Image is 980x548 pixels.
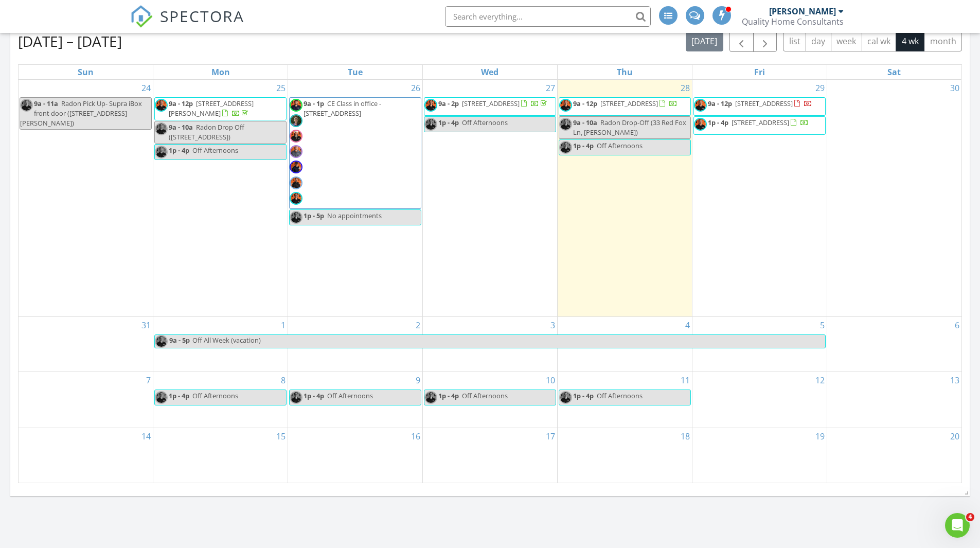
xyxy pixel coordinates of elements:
[573,99,597,108] span: 9a - 12p
[327,211,382,220] span: No appointments
[153,317,288,372] td: Go to September 1, 2025
[327,391,373,400] span: Off Afternoons
[288,317,423,372] td: Go to September 2, 2025
[573,118,686,137] span: Radon Drop-Off (33 Red Fox Ln, [PERSON_NAME])
[290,391,302,404] img: 0b7a68512.jpg
[438,391,459,400] span: 1p - 4p
[409,428,422,445] a: Go to September 16, 2025
[708,99,812,108] a: 9a - 12p [STREET_ADDRESS]
[192,146,238,155] span: Off Afternoons
[827,372,961,428] td: Go to September 13, 2025
[423,317,558,372] td: Go to September 3, 2025
[424,97,556,116] a: 9a - 2p [STREET_ADDRESS]
[169,335,190,348] span: 9a - 5p
[708,118,728,127] span: 1p - 4p
[424,99,437,112] img: 0b7a68512.jpg
[557,317,692,372] td: Go to September 4, 2025
[155,391,168,404] img: 0b7a68512.jpg
[769,6,836,16] div: [PERSON_NAME]
[462,391,508,400] span: Off Afternoons
[818,317,827,333] a: Go to September 5, 2025
[544,372,557,388] a: Go to September 10, 2025
[290,161,302,173] img: 0b7a6862.jpg
[290,130,302,143] img: 0b7a68292.jpg
[409,80,422,96] a: Go to August 26, 2025
[155,122,168,135] img: 0b7a68512.jpg
[19,80,153,317] td: Go to August 24, 2025
[346,65,365,79] a: Tuesday
[18,31,122,51] h2: [DATE] – [DATE]
[274,80,288,96] a: Go to August 25, 2025
[557,372,692,428] td: Go to September 11, 2025
[813,372,827,388] a: Go to September 12, 2025
[304,211,324,220] span: 1p - 5p
[752,65,767,79] a: Friday
[559,391,572,404] img: 0b7a68512.jpg
[169,99,193,108] span: 9a - 12p
[597,141,643,150] span: Off Afternoons
[694,118,707,131] img: 0b7a68512.jpg
[19,372,153,428] td: Go to September 7, 2025
[742,16,844,27] div: Quality Home Consultants
[290,99,302,112] img: 0b7a68672.jpg
[827,428,961,483] td: Go to September 20, 2025
[679,428,692,445] a: Go to September 18, 2025
[924,31,962,51] button: month
[209,65,232,79] a: Monday
[130,14,244,36] a: SPECTORA
[948,80,961,96] a: Go to August 30, 2025
[279,317,288,333] a: Go to September 1, 2025
[192,391,238,400] span: Off Afternoons
[438,118,459,127] span: 1p - 4p
[290,114,302,127] img: matthinkerphoto225x300.jpg
[692,372,827,428] td: Go to September 12, 2025
[679,80,692,96] a: Go to August 28, 2025
[19,317,153,372] td: Go to August 31, 2025
[806,31,831,51] button: day
[20,99,142,128] span: Radon Pick Up- Supra iBox front door ([STREET_ADDRESS][PERSON_NAME])
[693,116,826,135] a: 1p - 4p [STREET_ADDRESS]
[692,428,827,483] td: Go to September 19, 2025
[557,80,692,317] td: Go to August 28, 2025
[438,99,549,108] a: 9a - 2p [STREET_ADDRESS]
[169,146,189,155] span: 1p - 4p
[169,99,254,118] a: 9a - 12p [STREET_ADDRESS][PERSON_NAME]
[831,31,862,51] button: week
[154,97,287,120] a: 9a - 12p [STREET_ADDRESS][PERSON_NAME]
[279,372,288,388] a: Go to September 8, 2025
[548,317,557,333] a: Go to September 3, 2025
[559,99,572,112] img: 0b7a68512.jpg
[462,99,520,108] span: [STREET_ADDRESS]
[559,118,572,131] img: 0b7a68512.jpg
[945,513,970,538] iframe: Intercom live chat
[423,428,558,483] td: Go to September 17, 2025
[600,99,658,108] span: [STREET_ADDRESS]
[76,65,96,79] a: Sunday
[139,428,153,445] a: Go to September 14, 2025
[885,65,903,79] a: Saturday
[827,80,961,317] td: Go to August 30, 2025
[438,99,459,108] span: 9a - 2p
[155,146,168,158] img: 0b7a68512.jpg
[169,99,254,118] span: [STREET_ADDRESS][PERSON_NAME]
[708,99,732,108] span: 9a - 12p
[288,80,423,317] td: Go to August 26, 2025
[732,118,789,127] span: [STREET_ADDRESS]
[544,80,557,96] a: Go to August 27, 2025
[34,99,58,108] span: 9a - 11a
[192,335,261,345] span: Off All Week (vacation)
[445,6,651,27] input: Search everything...
[729,31,754,52] button: Previous
[130,5,153,28] img: The Best Home Inspection Software - Spectora
[153,80,288,317] td: Go to August 25, 2025
[155,99,168,112] img: 0b7a68512.jpg
[290,145,302,158] img: 0b7a68562.jpg
[692,317,827,372] td: Go to September 5, 2025
[423,372,558,428] td: Go to September 10, 2025
[423,80,558,317] td: Go to August 27, 2025
[597,391,643,400] span: Off Afternoons
[462,118,508,127] span: Off Afternoons
[544,428,557,445] a: Go to September 17, 2025
[290,176,302,189] img: 0b7a6844.jpg
[289,97,421,209] a: 9a - 1p CE Class in office - [STREET_ADDRESS]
